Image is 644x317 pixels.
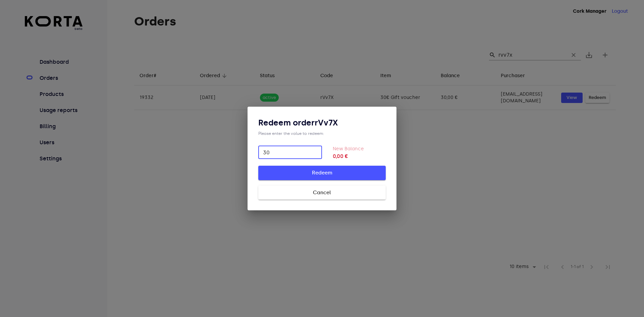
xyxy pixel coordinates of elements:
[333,146,364,152] label: New Balance
[258,186,386,200] button: Cancel
[269,188,375,197] span: Cancel
[333,152,386,160] strong: 0,00 €
[258,166,386,180] button: Redeem
[269,168,375,177] span: Redeem
[258,131,386,136] div: Please enter the value to redeem:
[258,117,386,128] h3: Redeem order rVv7X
